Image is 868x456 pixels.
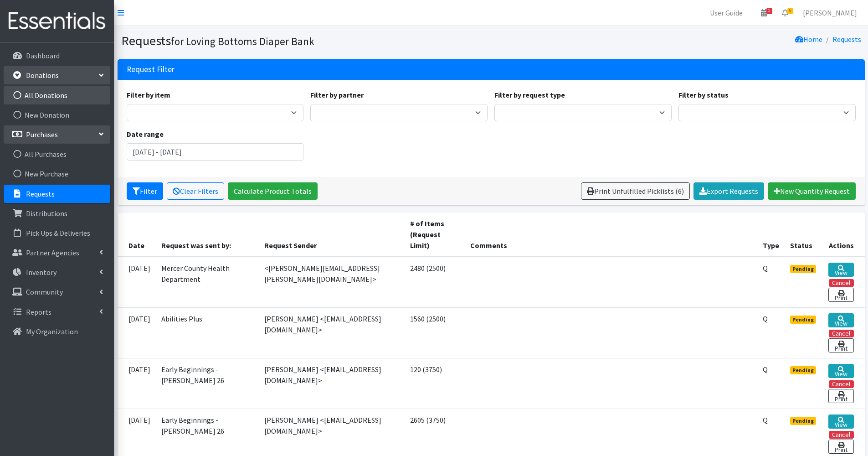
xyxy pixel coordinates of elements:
input: January 1, 2011 - December 31, 2011 [127,143,304,161]
label: Filter by item [127,89,170,100]
a: Purchases [4,125,110,144]
a: Export Requests [693,182,764,200]
a: [PERSON_NAME] [796,4,864,22]
button: Cancel [829,330,854,337]
span: Pending [790,366,816,374]
a: 5 [754,4,775,22]
img: HumanEssentials [4,6,110,36]
a: Clear Filters [167,182,224,200]
abbr: Quantity [763,365,768,374]
a: Partner Agencies [4,244,110,262]
a: All Purchases [4,145,110,163]
th: Status [785,212,823,257]
a: Community [4,283,110,301]
a: Requests [832,35,861,44]
a: Print [828,338,854,352]
th: Actions [823,212,865,257]
button: Filter [127,182,163,200]
a: Print [828,440,854,454]
a: Print Unfulfilled Picklists (6) [581,182,690,200]
p: My Organization [26,327,78,336]
p: Dashboard [26,51,60,60]
a: Reports [4,303,110,321]
p: Pick Ups & Deliveries [26,228,90,238]
td: <[PERSON_NAME][EMAIL_ADDRESS][PERSON_NAME][DOMAIN_NAME]> [259,257,405,308]
a: Print [828,389,854,403]
a: User Guide [703,4,750,22]
a: Pick Ups & Deliveries [4,224,110,242]
abbr: Quantity [763,314,768,323]
a: New Donation [4,106,110,124]
td: Early Beginnings - [PERSON_NAME] 26 [156,358,259,409]
button: Cancel [829,380,854,388]
a: View [828,415,854,429]
a: New Purchase [4,165,110,183]
th: Date [118,212,156,257]
a: View [828,263,854,277]
button: Cancel [829,279,854,287]
a: View [828,313,854,327]
a: Donations [4,66,110,84]
td: 1560 (2500) [405,307,465,358]
p: Reports [26,307,51,316]
th: # of Items (Request Limit) [405,212,465,257]
a: Inventory [4,263,110,281]
a: View [828,364,854,378]
th: Request was sent by: [156,212,259,257]
td: 2480 (2500) [405,257,465,308]
h3: Request Filter [127,65,175,74]
td: [DATE] [118,358,156,409]
a: Calculate Product Totals [228,182,318,200]
a: Dashboard [4,47,110,65]
p: Distributions [26,209,67,218]
span: 6 [787,8,793,14]
abbr: Quantity [763,415,768,425]
small: for Loving Bottoms Diaper Bank [171,35,314,48]
a: Print [828,288,854,302]
a: Requests [4,185,110,203]
a: All Donations [4,86,110,104]
td: [PERSON_NAME] <[EMAIL_ADDRESS][DOMAIN_NAME]> [259,307,405,358]
td: [PERSON_NAME] <[EMAIL_ADDRESS][DOMAIN_NAME]> [259,358,405,409]
button: Cancel [829,431,854,439]
td: Abilities Plus [156,307,259,358]
span: Pending [790,417,816,425]
a: Home [795,35,822,44]
a: New Quantity Request [768,182,856,200]
a: My Organization [4,322,110,341]
label: Filter by request type [494,89,565,100]
th: Comments [465,212,758,257]
label: Date range [127,129,164,140]
p: Partner Agencies [26,248,79,257]
p: Requests [26,189,55,198]
h1: Requests [121,33,488,49]
abbr: Quantity [763,264,768,273]
td: [DATE] [118,307,156,358]
span: Pending [790,265,816,273]
label: Filter by partner [310,89,364,100]
p: Community [26,287,63,296]
td: 120 (3750) [405,358,465,409]
span: Pending [790,316,816,324]
th: Type [757,212,785,257]
td: [DATE] [118,257,156,308]
p: Inventory [26,268,56,277]
span: 5 [766,8,772,14]
a: 6 [775,4,796,22]
p: Donations [26,71,59,80]
td: Mercer County Health Department [156,257,259,308]
label: Filter by status [678,89,729,100]
p: Purchases [26,130,58,139]
a: Distributions [4,204,110,223]
th: Request Sender [259,212,405,257]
